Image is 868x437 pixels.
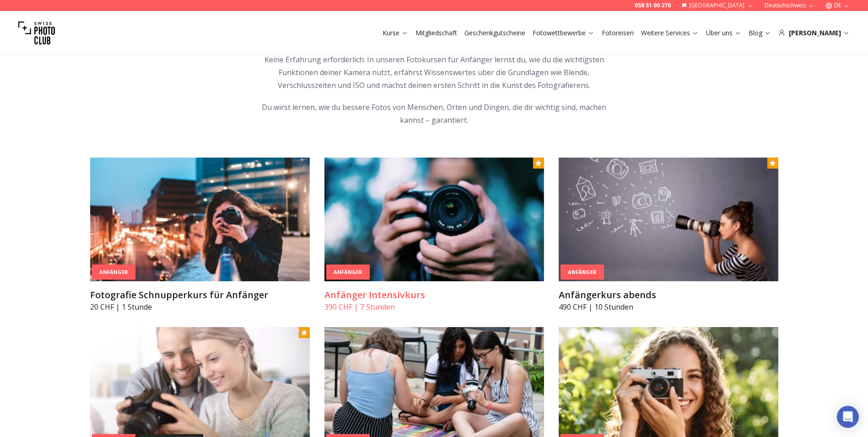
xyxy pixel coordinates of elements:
div: Anfänger [561,265,604,280]
div: Anfänger [92,265,135,280]
button: Weitere Services [637,27,702,39]
a: Blog [749,28,771,38]
button: Über uns [702,27,745,39]
a: Mitgliedschaft [415,28,457,38]
a: Fotografie Schnupperkurs für AnfängerAnfängerFotografie Schnupperkurs für Anfänger20 CHF | 1 Stunde [90,158,310,312]
a: Weitere Services [641,28,699,38]
button: Geschenkgutscheine [461,27,529,39]
div: Anfänger [326,265,370,280]
a: Kurse [383,28,408,38]
button: Kurse [379,27,412,39]
h3: Anfänger Intensivkurs [324,289,544,301]
p: 490 CHF | 10 Stunden [559,301,778,312]
p: Keine Erfahrung erforderlich: In unseren Fotokursen für Anfänger lernst du, wie du die wichtigste... [259,53,610,92]
button: Fotoreisen [598,27,637,39]
a: Geschenkgutscheine [464,28,525,38]
p: 390 CHF | 7 Stunden [324,301,544,312]
button: Blog [745,27,775,39]
div: Open Intercom Messenger [837,406,859,428]
div: [PERSON_NAME] [778,28,850,38]
h3: Fotografie Schnupperkurs für Anfänger [90,289,310,301]
img: Anfängerkurs abends [559,158,778,281]
a: Fotoreisen [602,28,634,38]
p: 20 CHF | 1 Stunde [90,301,310,312]
button: Fotowettbewerbe [529,27,598,39]
a: Anfänger IntensivkursAnfängerAnfänger Intensivkurs390 CHF | 7 Stunden [324,158,544,312]
a: Fotowettbewerbe [533,28,594,38]
h3: Anfängerkurs abends [559,289,778,301]
img: Swiss photo club [18,15,55,51]
a: 058 51 00 270 [635,2,671,9]
p: Du wirst lernen, wie du bessere Fotos von Menschen, Orten und Dingen, die dir wichtig sind, mache... [259,101,610,126]
a: Über uns [706,28,741,38]
img: Anfänger Intensivkurs [324,158,544,281]
a: Anfängerkurs abendsAnfängerAnfängerkurs abends490 CHF | 10 Stunden [559,158,778,312]
button: Mitgliedschaft [412,27,461,39]
img: Fotografie Schnupperkurs für Anfänger [90,158,310,281]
